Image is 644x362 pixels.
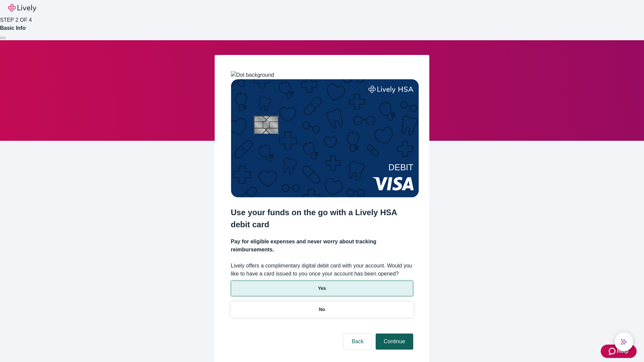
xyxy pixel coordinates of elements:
img: Debit card [231,79,419,197]
p: No [319,306,325,313]
h2: Use your funds on the go with a Lively HSA debit card [231,206,413,231]
span: Help [617,347,629,355]
label: Lively offers a complimentary digital debit card with your account. Would you like to have a card... [231,262,413,278]
button: No [231,302,413,317]
button: chat [614,333,633,351]
svg: Zendesk support icon [609,347,617,355]
svg: Lively AI Assistant [621,339,627,345]
button: Back [343,334,372,350]
button: Continue [376,334,413,350]
img: Dot background [231,71,274,79]
button: Zendesk support iconHelp [601,345,637,358]
button: Yes [231,281,413,296]
img: Lively [8,4,36,12]
p: Yes [318,285,326,292]
h4: Pay for eligible expenses and never worry about tracking reimbursements. [231,238,413,254]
